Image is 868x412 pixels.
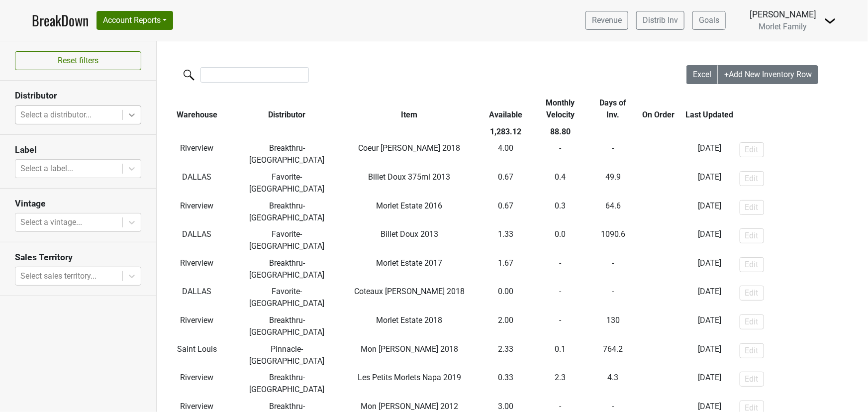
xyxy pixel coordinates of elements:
span: +Add New Inventory Row [724,70,812,79]
td: 0.00 [482,284,529,312]
td: 0.33 [482,369,529,398]
button: Excel [686,65,718,84]
th: Last Updated: activate to sort column ascending [682,95,737,123]
th: &nbsp;: activate to sort column ascending [737,95,862,123]
td: Favorite-[GEOGRAPHIC_DATA] [237,169,337,198]
td: [DATE] [682,369,737,398]
h3: Label [15,145,141,155]
td: - [591,255,635,284]
span: Billet Doux 375ml 2013 [369,172,451,182]
th: 88.80 [529,123,591,140]
th: 1,283.12 [482,123,529,140]
button: Edit [740,343,764,358]
span: Billet Doux 2013 [381,229,438,239]
td: [DATE] [682,226,737,255]
td: - [635,312,682,341]
td: - [635,169,682,198]
button: Reset filters [15,51,141,70]
a: Goals [692,11,726,30]
th: Available: activate to sort column ascending [482,95,529,123]
span: Morlet Estate 2016 [377,201,443,210]
button: Edit [740,142,764,157]
td: 49.9 [591,169,635,198]
button: Edit [740,228,764,243]
td: - [635,226,682,255]
td: 0.0 [529,226,591,255]
td: 764.2 [591,341,635,370]
th: On Order: activate to sort column ascending [635,95,682,123]
td: Pinnacle-[GEOGRAPHIC_DATA] [237,341,337,370]
td: 64.6 [591,198,635,226]
td: Riverview [157,312,237,341]
td: [DATE] [682,169,737,198]
button: Edit [740,257,764,272]
span: Les Petits Morlets Napa 2019 [358,373,461,382]
td: 0.67 [482,198,529,226]
th: Warehouse: activate to sort column ascending [157,95,237,123]
td: - [635,369,682,398]
span: Mon [PERSON_NAME] 2018 [361,344,458,354]
td: 1090.6 [591,226,635,255]
th: Item: activate to sort column ascending [337,95,482,123]
td: Breakthru-[GEOGRAPHIC_DATA] [237,198,337,226]
td: 1.67 [482,255,529,284]
th: Monthly Velocity: activate to sort column ascending [529,95,591,123]
button: Account Reports [96,11,173,30]
td: - [529,140,591,169]
td: 0.1 [529,341,591,370]
td: - [635,140,682,169]
td: Riverview [157,198,237,226]
td: [DATE] [682,255,737,284]
td: [DATE] [682,312,737,341]
td: 0.67 [482,169,529,198]
span: Morlet Estate 2017 [377,258,443,268]
td: Favorite-[GEOGRAPHIC_DATA] [237,226,337,255]
td: Breakthru-[GEOGRAPHIC_DATA] [237,140,337,169]
th: Distributor: activate to sort column ascending [237,95,337,123]
th: Days of Inv.: activate to sort column ascending [591,95,635,123]
a: BreakDown [32,10,89,31]
td: 4.00 [482,140,529,169]
td: Favorite-[GEOGRAPHIC_DATA] [237,284,337,312]
td: 2.33 [482,341,529,370]
td: 1.33 [482,226,529,255]
td: Breakthru-[GEOGRAPHIC_DATA] [237,369,337,398]
img: Dropdown Menu [824,15,836,27]
td: - [529,312,591,341]
span: Morlet Estate 2018 [377,315,443,325]
h3: Distributor [15,91,141,101]
td: Breakthru-[GEOGRAPHIC_DATA] [237,312,337,341]
td: [DATE] [682,341,737,370]
span: Excel [693,70,711,79]
button: Edit [740,314,764,329]
button: Edit [740,286,764,301]
span: Mon [PERSON_NAME] 2012 [361,402,458,411]
td: - [591,284,635,312]
td: Breakthru-[GEOGRAPHIC_DATA] [237,255,337,284]
td: DALLAS [157,226,237,255]
td: - [529,255,591,284]
div: [PERSON_NAME] [750,8,816,21]
td: DALLAS [157,169,237,198]
button: Edit [740,372,764,387]
button: +Add New Inventory Row [718,65,818,84]
td: - [591,140,635,169]
td: Riverview [157,255,237,284]
td: 2.00 [482,312,529,341]
button: Edit [740,200,764,215]
a: Distrib Inv [636,11,684,30]
span: Morlet Family [759,22,807,31]
td: [DATE] [682,284,737,312]
td: - [635,198,682,226]
td: [DATE] [682,198,737,226]
td: - [529,284,591,312]
td: Saint Louis [157,341,237,370]
td: Riverview [157,369,237,398]
a: Revenue [585,11,628,30]
h3: Vintage [15,199,141,209]
h3: Sales Territory [15,252,141,263]
td: [DATE] [682,140,737,169]
td: - [635,255,682,284]
td: - [635,284,682,312]
span: Coteaux [PERSON_NAME] 2018 [354,287,465,296]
